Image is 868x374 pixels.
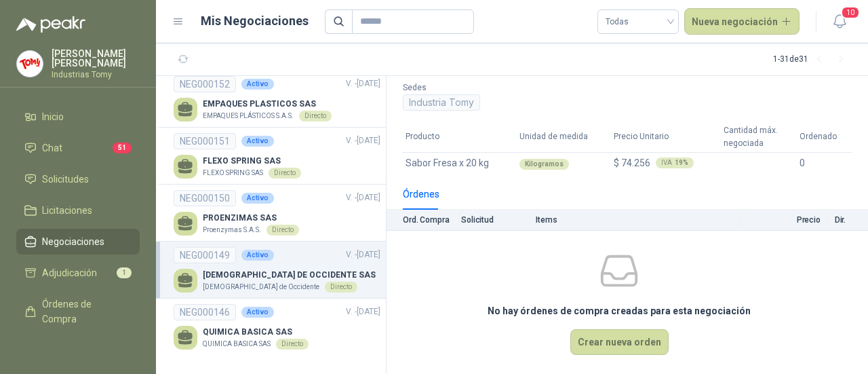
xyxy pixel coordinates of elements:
[614,157,650,168] span: $ 74.256
[570,329,669,355] button: Crear nueva orden
[42,141,62,155] span: Chat
[346,307,380,316] span: V. - [DATE]
[16,229,140,255] a: Negociaciones
[406,155,489,170] span: Sabor Fresa x 20 kg
[203,326,309,339] p: QUIMICA BASICA SAS
[241,250,274,261] div: Activo
[174,76,236,92] div: NEG000152
[797,153,852,174] td: 0
[16,166,140,192] a: Solicitudes
[346,136,380,145] span: V. - [DATE]
[174,304,380,350] a: NEG000146ActivoV. -[DATE] QUIMICA BASICA SASQUIMICA BASICA SASDirecto
[241,307,274,318] div: Activo
[16,16,85,33] img: Logo peakr
[117,267,132,278] span: 1
[42,265,97,280] span: Adjudicación
[174,247,236,263] div: NEG000149
[346,193,380,202] span: V. - [DATE]
[241,79,274,90] div: Activo
[346,79,380,88] span: V. - [DATE]
[606,12,671,32] span: Todas
[52,49,140,68] p: [PERSON_NAME] [PERSON_NAME]
[174,133,380,179] a: NEG000151ActivoV. -[DATE] FLEXO SPRING SASFLEXO SPRING SASDirecto
[461,210,536,231] th: Solicitud
[656,157,694,168] div: IVA
[113,143,132,153] span: 51
[299,111,332,121] div: Directo
[203,111,294,121] p: EMPAQUES PLÁSTICOS S.A.S.
[42,172,89,187] span: Solicitudes
[203,212,299,225] p: PROENZIMAS SAS
[403,187,439,202] div: Órdenes
[387,210,461,231] th: Ord. Compra
[517,121,612,153] th: Unidad de medida
[42,109,64,124] span: Inicio
[16,198,140,223] a: Licitaciones
[797,121,852,153] th: Ordenado
[174,190,236,206] div: NEG000150
[684,8,800,35] button: Nueva negociación
[403,94,480,111] div: Industria Tomy
[42,203,92,218] span: Licitaciones
[827,10,852,34] button: 10
[16,135,140,161] a: Chat51
[174,133,236,149] div: NEG000151
[741,210,829,231] th: Precio
[174,247,380,293] a: NEG000149ActivoV. -[DATE] [DEMOGRAPHIC_DATA] DE OCCIDENTE SAS[DEMOGRAPHIC_DATA] de OccidenteDirecto
[16,104,140,130] a: Inicio
[773,49,852,71] div: 1 - 31 de 31
[267,225,299,236] div: Directo
[42,297,127,326] span: Órdenes de Compra
[52,71,140,79] p: Industrias Tomy
[203,225,261,236] p: Proenzymas S.A.S.
[403,121,517,153] th: Producto
[203,98,332,111] p: EMPAQUES PLASTICOS SAS
[829,210,868,231] th: Dir.
[519,159,569,170] div: Kilogramos
[721,121,797,153] th: Cantidad máx. negociada
[675,160,688,166] b: 19 %
[611,121,720,153] th: Precio Unitario
[174,76,380,121] a: NEG000152ActivoV. -[DATE] EMPAQUES PLASTICOS SASEMPAQUES PLÁSTICOS S.A.S.Directo
[536,210,741,231] th: Items
[17,51,43,77] img: Company Logo
[174,190,380,236] a: NEG000150ActivoV. -[DATE] PROENZIMAS SASProenzymas S.A.S.Directo
[203,168,263,179] p: FLEXO SPRING SAS
[203,155,301,168] p: FLEXO SPRING SAS
[241,136,274,147] div: Activo
[346,250,380,259] span: V. - [DATE]
[16,260,140,286] a: Adjudicación1
[174,304,236,320] div: NEG000146
[488,303,751,318] h3: No hay órdenes de compra creadas para esta negociación
[203,269,376,282] p: [DEMOGRAPHIC_DATA] DE OCCIDENTE SAS
[276,339,309,350] div: Directo
[203,282,319,293] p: [DEMOGRAPHIC_DATA] de Occidente
[269,168,301,179] div: Directo
[841,6,860,19] span: 10
[325,282,357,293] div: Directo
[16,337,140,363] a: Remisiones
[42,234,104,249] span: Negociaciones
[203,339,271,350] p: QUIMICA BASICA SAS
[241,193,274,204] div: Activo
[16,291,140,332] a: Órdenes de Compra
[201,12,309,31] h1: Mis Negociaciones
[403,81,622,94] p: Sedes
